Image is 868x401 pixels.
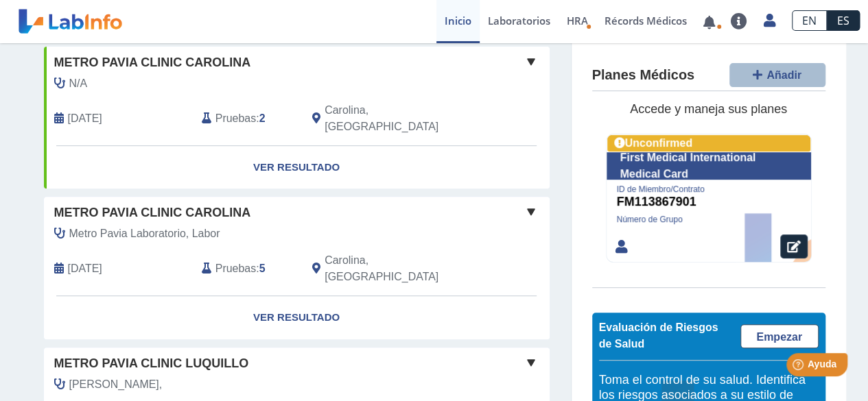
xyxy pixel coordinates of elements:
[44,296,550,339] a: Ver Resultado
[592,67,694,84] h4: Planes Médicos
[792,10,827,31] a: EN
[191,102,302,135] div: :
[259,263,266,274] b: 5
[69,226,220,242] span: Metro Pavia Laboratorio, Labor
[740,324,819,348] a: Empezar
[215,260,256,277] span: Pruebas
[630,103,787,117] span: Accede y maneja sus planes
[729,64,825,88] button: Añadir
[68,110,102,127] span: 2025-09-02
[191,252,302,285] div: :
[44,146,550,189] a: Ver Resultado
[259,112,266,124] b: 2
[54,53,251,72] span: Metro Pavia Clinic Carolina
[746,348,853,386] iframe: Help widget launcher
[54,204,251,222] span: Metro Pavia Clinic Carolina
[215,110,256,127] span: Pruebas
[69,376,163,393] span: Montalvo Burke,
[325,102,476,135] span: Carolina, PR
[325,252,476,285] span: Carolina, PR
[69,75,88,92] span: N/A
[766,70,801,82] span: Añadir
[567,14,588,27] span: HRA
[827,10,860,31] a: ES
[599,322,718,350] span: Evaluación de Riesgos de Salud
[68,260,102,277] span: 2025-08-30
[54,354,249,373] span: Metro Pavia Clinic Luquillo
[756,331,802,343] span: Empezar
